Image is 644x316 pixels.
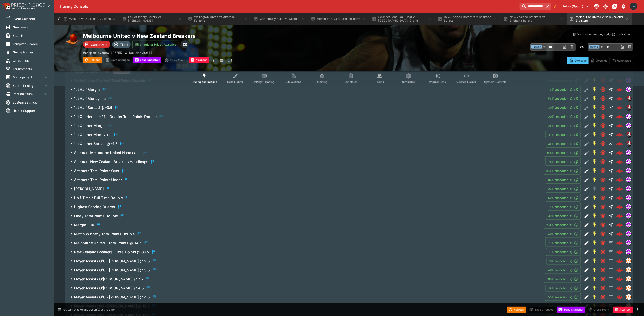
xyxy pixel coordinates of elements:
button: 78Transaction(s) [545,158,581,166]
h6: 1st Half Margin [74,87,100,92]
img: logo-cerberus--red.svg [616,240,623,246]
button: Override [588,57,609,64]
button: Edit Detail [583,212,591,220]
img: logo-cerberus--red.svg [616,177,623,183]
svg: Closed [600,267,606,273]
img: logo-cerberus--red.svg [616,195,623,201]
button: Canterbury Bulls vs Waikato [251,13,307,25]
a: fc98f81f-7ae9-488e-9492-4f2a63b1240b [615,229,624,238]
a: c1cc3eaa-1003-4e01-8715-1e063fee540f [615,85,624,94]
button: Player Assists O/U - [PERSON_NAME] @ 2.5 [65,256,547,265]
img: simulator [626,240,631,245]
a: 27efea87-c3ed-46de-aaec-8e177caf5825 [615,130,624,139]
button: Margin 1-10 [65,220,543,229]
div: a0320691-9abc-4439-a1ea-ac7d2e3609c1 [616,195,623,201]
a: ebbbf144-8b04-4ab6-ad01-c8daeaf70069 [615,103,624,112]
svg: Closed [600,150,606,155]
button: 148Transaction(s) [544,149,581,157]
h6: Highest Scoring Quarter [74,205,115,209]
button: 234Transaction(s) [543,221,581,229]
a: c64efff9-6816-488c-9395-849909f86d92 [615,121,624,130]
svg: Closed [600,168,606,173]
button: Edit Detail [583,185,591,193]
h6: Alternate Total Points Over [74,168,119,173]
button: SGM Enabled [591,122,599,130]
img: tradingmodel [626,258,631,263]
button: 1st Quarter Margin [65,121,545,130]
img: pricekinetics [626,96,631,101]
span: Teams [375,80,384,84]
button: 30Transaction(s) [545,104,581,111]
img: simulator [626,186,631,191]
span: Pricing and Results [192,80,217,84]
img: simulator [626,150,631,155]
button: Edit Detail [583,194,591,202]
svg: Closed [600,204,606,210]
img: simulator [626,222,631,227]
button: Auto-Save [609,57,633,64]
button: Bay of Plenty Lakers vs [PERSON_NAME] [119,13,184,25]
a: d827aebf-8833-4e4a-b7d4-93a68ac958d3 [615,220,624,229]
h6: [PERSON_NAME] [74,187,104,191]
svg: Closed [600,213,606,219]
img: simulator [626,123,631,128]
span: System Controls [484,80,507,84]
button: 23Transaction(s) [545,185,581,193]
img: PriceKinetics [11,3,45,7]
img: PriceKinetics Logo [1,2,10,11]
button: Edit Detail [583,85,591,94]
button: 11Transaction(s) [547,257,581,265]
button: Closed [599,212,607,220]
img: simulator [626,87,631,92]
div: ebbbf144-8b04-4ab6-ad01-c8daeaf70069 [616,104,623,111]
img: tradingmodel [626,268,631,272]
button: Alternate Total Points Over [65,166,543,175]
a: 4210f7ae-006d-4ccd-913d-fbe4df3c471c [615,157,624,166]
a: 70ba0ab1-c9b0-4110-b12e-d84a53fcc098 [615,148,624,157]
button: Edit Detail [583,167,591,175]
button: Straight [607,176,615,184]
a: b9525c93-405b-41b4-a30f-d29831825fbd [615,247,624,256]
button: Edit Detail [583,239,591,247]
h6: Player Assists O/U - [PERSON_NAME] @ 3.5 [74,268,150,272]
button: Straight [607,185,615,193]
button: 20Transaction(s) [545,113,581,120]
button: New Zealand Breakers - Total Points @ 86.5 [65,247,546,256]
button: [PERSON_NAME] [65,184,545,193]
div: 70ba0ab1-c9b0-4110-b12e-d84a53fcc098 [616,150,623,156]
svg: Closed [600,105,606,110]
button: Select Tenant [560,3,592,10]
button: Straight [607,131,615,139]
a: eebdeee8-1a43-43ae-a303-b3739845db85 [615,184,624,193]
input: search [520,3,544,10]
button: Edit Detail [583,122,591,130]
button: Edit Detail [583,149,591,157]
button: Closed [599,158,607,166]
h6: 1st Quarter Spread @ -1.5 [74,141,118,146]
button: Player Assists O/U - [PERSON_NAME] @ 3.5 [65,265,545,274]
div: c1cc3eaa-1003-4e01-8715-1e063fee540f [616,86,623,93]
button: Refresh [83,57,102,63]
button: SGM Enabled [591,248,599,256]
div: 4210f7ae-006d-4ccd-913d-fbe4df3c471c [616,159,623,165]
button: Edit Detail [583,257,591,265]
button: 1st Half Moneyline [65,94,545,103]
button: Closed [599,95,607,103]
button: Edit Detail [583,221,591,229]
img: logo-cerberus--red.svg [616,95,623,102]
div: Daniel Beswick [630,3,637,10]
button: Closed [599,113,607,121]
button: Alternate New Zealand Breakers Handicaps [65,157,545,166]
button: Closed [599,176,607,184]
button: Player Assists O/[PERSON_NAME] @ 7.5 [65,274,544,284]
button: 1st Quarter Moneyline [65,130,545,139]
h6: Alternate New Zealand Breakers Handicaps [74,159,148,164]
svg: Closed [600,240,606,246]
button: SGM Enabled [591,176,599,184]
button: SGM Enabled [591,194,599,202]
div: d827aebf-8833-4e4a-b7d4-93a68ac958d3 [616,222,623,228]
a: a392e1e2-41e2-441b-8f6d-148c871f4e39 [615,166,624,175]
button: Melbourne United - Total Points @ 94.5 [65,238,545,247]
a: cb61c078-a1c5-41cc-b0c3-cdfb11c89a55 [615,202,624,211]
button: Closed [599,85,607,94]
